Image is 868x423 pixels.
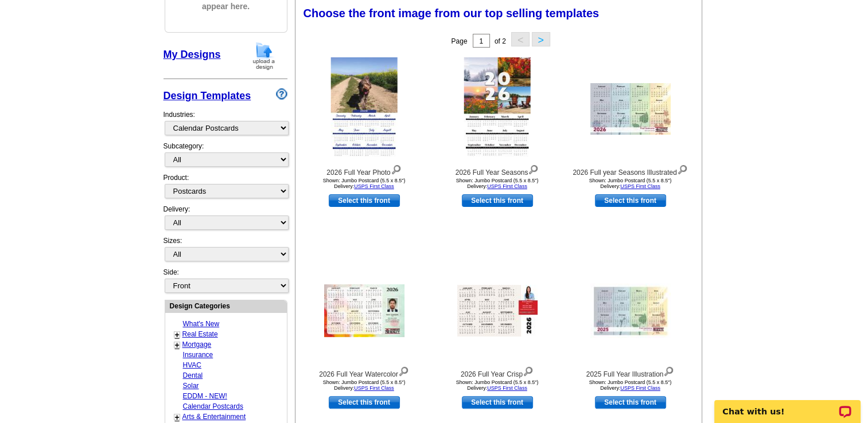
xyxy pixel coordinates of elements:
[434,162,560,178] div: 2026 Full Year Seasons
[175,413,180,422] a: +
[182,340,212,348] a: Mortgage
[457,285,538,336] img: 2026 Full Year Crisp
[183,361,201,369] a: HVAC
[175,340,180,350] a: +
[165,300,287,311] div: Design Categories
[164,173,287,204] div: Product:
[511,32,530,46] button: <
[595,194,666,207] a: use this design
[462,396,533,409] a: use this design
[276,88,287,100] img: design-wizard-help-icon.png
[434,379,560,391] div: Shown: Jumbo Postcard (5.5 x 8.5") Delivery:
[183,392,227,400] a: EDDM - NEW!
[434,178,560,189] div: Shown: Jumbo Postcard (5.5 x 8.5") Delivery:
[329,396,400,409] a: use this design
[164,236,287,267] div: Sizes:
[620,385,660,391] a: USPS First Class
[663,364,674,377] img: view design details
[567,162,694,178] div: 2026 Full year Seasons Illustrated
[303,7,600,19] span: Choose the front image from our top selling templates
[434,364,560,379] div: 2026 Full Year Crisp
[523,364,534,377] img: view design details
[590,284,671,338] img: 2025 Full Year Illustration
[183,402,243,410] a: Calendar Postcards
[487,183,527,189] a: USPS First Class
[567,379,694,391] div: Shown: Jumbo Postcard (5.5 x 8.5") Delivery:
[677,162,688,175] img: view design details
[462,194,533,207] a: use this design
[398,364,409,377] img: view design details
[164,141,287,173] div: Subcategory:
[164,267,287,294] div: Side:
[707,387,868,423] iframe: LiveChat chat widget
[487,385,527,391] a: USPS First Class
[164,204,287,236] div: Delivery:
[528,162,539,175] img: view design details
[464,57,531,160] img: 2026 Full Year Seasons
[451,37,467,45] span: Page
[164,90,251,101] a: Design Templates
[183,382,199,390] a: Solar
[164,49,221,60] a: My Designs
[301,364,427,379] div: 2026 Full Year Watercolor
[595,396,666,409] a: use this design
[330,57,398,160] img: 2026 Full Year Photo
[301,162,427,178] div: 2026 Full Year Photo
[495,37,506,45] span: of 2
[567,364,694,379] div: 2025 Full Year Illustration
[183,371,203,379] a: Dental
[329,194,400,207] a: use this design
[324,284,404,337] img: 2026 Full Year Watercolor
[354,183,394,189] a: USPS First Class
[183,351,213,359] a: Insurance
[590,83,671,135] img: 2026 Full year Seasons Illustrated
[249,41,279,70] img: upload-design
[567,178,694,189] div: Shown: Jumbo Postcard (5.5 x 8.5") Delivery:
[354,385,394,391] a: USPS First Class
[164,104,287,141] div: Industries:
[301,178,427,189] div: Shown: Jumbo Postcard (5.5 x 8.5") Delivery:
[391,162,402,175] img: view design details
[182,413,246,421] a: Arts & Entertainment
[532,32,550,46] button: >
[301,379,427,391] div: Shown: Jumbo Postcard (5.5 x 8.5") Delivery:
[182,330,218,338] a: Real Estate
[175,330,180,339] a: +
[620,183,660,189] a: USPS First Class
[183,320,220,328] a: What's New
